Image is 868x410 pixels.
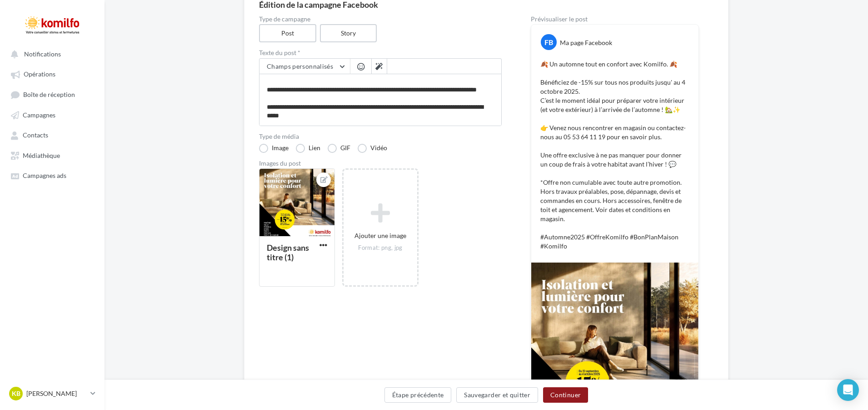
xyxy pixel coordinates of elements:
[259,50,502,56] label: Texte du post *
[12,389,20,398] span: KB
[328,144,350,153] label: GIF
[26,389,87,398] p: [PERSON_NAME]
[560,38,612,47] div: Ma page Facebook
[296,144,320,153] label: Lien
[5,127,99,143] a: Contacts
[267,243,309,262] div: Design sans titre (1)
[267,62,333,70] span: Champs personnalisés
[541,34,557,50] div: FB
[259,133,502,140] label: Type de média
[540,60,689,251] p: 🍂 Un automne tout en confort avec Komilfo. 🍂 Bénéficiez de -15% sur tous nos produits jusqu' au 4...
[543,387,588,403] button: Continuer
[456,387,538,403] button: Sauvegarder et quitter
[24,71,55,78] span: Opérations
[531,16,699,22] div: Prévisualiser le post
[259,144,289,153] label: Image
[23,172,66,180] span: Campagnes ads
[259,24,316,42] label: Post
[5,106,99,123] a: Campagnes
[5,66,99,82] a: Opérations
[259,59,350,74] button: Champs personnalisés
[5,86,99,103] a: Boîte de réception
[358,144,387,153] label: Vidéo
[259,160,502,167] div: Images du post
[384,387,452,403] button: Étape précédente
[23,152,60,159] span: Médiathèque
[837,379,859,401] div: Open Intercom Messenger
[24,50,61,58] span: Notifications
[5,46,95,62] button: Notifications
[259,0,713,9] div: Édition de la campagne Facebook
[259,16,502,22] label: Type de campagne
[23,91,75,98] span: Boîte de réception
[23,111,55,119] span: Campagnes
[320,24,377,42] label: Story
[5,147,99,163] a: Médiathèque
[23,132,48,139] span: Contacts
[5,167,99,183] a: Campagnes ads
[7,385,97,402] a: KB [PERSON_NAME]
